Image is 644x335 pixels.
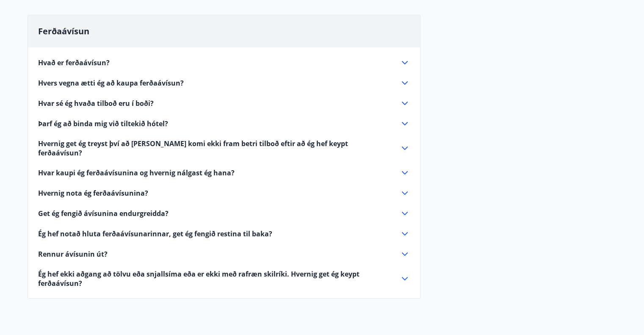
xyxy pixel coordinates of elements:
span: Ég hef notað hluta ferðaávísunarinnar, get ég fengið restina til baka? [38,229,272,238]
span: Ég hef ekki aðgang að tölvu eða snjallsíma eða er ekki með rafræn skilríki. Hvernig get ég keypt ... [38,269,390,288]
span: Hvað er ferðaávísun? [38,58,110,67]
div: Hvernig nota ég ferðaávísunina? [38,188,410,198]
div: Hvar kaupi ég ferðaávísunina og hvernig nálgast ég hana? [38,168,410,178]
span: Hvernig get ég treyst því að [PERSON_NAME] komi ekki fram betri tilboð eftir að ég hef keypt ferð... [38,139,390,158]
span: Get ég fengið ávísunina endurgreidda? [38,209,169,218]
span: Hvernig nota ég ferðaávísunina? [38,188,148,198]
span: Hvers vegna ætti ég að kaupa ferðaávísun? [38,78,184,88]
span: Hvar sé ég hvaða tilboð eru í boði? [38,99,154,108]
span: Rennur ávísunin út? [38,249,108,259]
div: Ég hef ekki aðgang að tölvu eða snjallsíma eða er ekki með rafræn skilríki. Hvernig get ég keypt ... [38,269,410,288]
div: Hvað er ferðaávísun? [38,58,410,68]
div: Ég hef notað hluta ferðaávísunarinnar, get ég fengið restina til baka? [38,229,410,239]
span: Þarf ég að binda mig við tiltekið hótel? [38,119,168,128]
div: Þarf ég að binda mig við tiltekið hótel? [38,119,410,129]
span: Hvar kaupi ég ferðaávísunina og hvernig nálgast ég hana? [38,168,235,177]
div: Rennur ávísunin út? [38,249,410,259]
div: Hvers vegna ætti ég að kaupa ferðaávísun? [38,78,410,88]
div: Hvernig get ég treyst því að [PERSON_NAME] komi ekki fram betri tilboð eftir að ég hef keypt ferð... [38,139,410,158]
div: Hvar sé ég hvaða tilboð eru í boði? [38,98,410,108]
div: Get ég fengið ávísunina endurgreidda? [38,208,410,219]
span: Ferðaávísun [38,25,89,37]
